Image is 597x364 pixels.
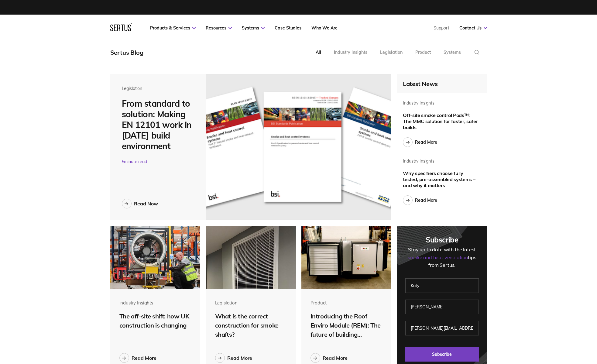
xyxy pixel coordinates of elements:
[403,137,437,147] a: Read More
[119,300,191,306] div: Industry Insights
[415,197,437,203] div: Read More
[311,25,338,31] a: Who We Are
[415,50,431,55] div: Product
[405,278,479,293] input: First name**
[444,50,461,55] div: Systems
[403,100,434,106] div: Industry Insights
[403,195,437,205] a: Read More
[316,50,321,55] div: All
[405,300,479,314] input: Last name**
[134,201,158,207] div: Read Now
[215,353,252,363] a: Read More
[206,25,232,31] a: Resources
[150,25,196,31] a: Products & Services
[380,50,403,55] div: Legislation
[311,353,348,363] a: Read More
[415,139,437,145] div: Read More
[122,86,194,91] div: Legislation
[434,25,449,31] a: Support
[119,353,156,363] a: Read More
[132,355,156,361] div: Read More
[119,312,191,330] div: The off-site shift: how UK construction is changing
[459,25,487,31] a: Contact Us
[403,112,479,130] div: Off-site smoke control Pods™: The MMC solution for faster, safer builds
[408,254,468,260] span: smoke and heat ventilation
[405,235,479,244] div: Subscribe
[122,159,194,164] div: 5 minute read
[567,335,597,364] iframe: Chat Widget
[311,300,383,306] div: Product
[122,199,158,208] a: Read Now
[403,170,479,188] div: Why specifiers choose fully tested, pre-assembled systems – and why it matters
[323,355,348,361] div: Read More
[334,50,367,55] div: Industry Insights
[311,312,383,339] div: Introducing the Roof Enviro Module (REM): The future of building...
[405,246,479,269] div: Stay up to date with the latest tips from Sertus.
[110,49,143,56] div: Sertus Blog
[215,312,287,339] div: What is the correct construction for smoke shafts?
[215,300,287,306] div: Legislation
[242,25,265,31] a: Systems
[275,25,301,31] a: Case Studies
[122,98,194,151] div: From standard to solution: Making EN 12101 work in [DATE] build environment
[403,158,434,164] div: Industry Insights
[227,355,252,361] div: Read More
[405,347,479,362] input: Subscribe
[403,80,481,88] div: Latest News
